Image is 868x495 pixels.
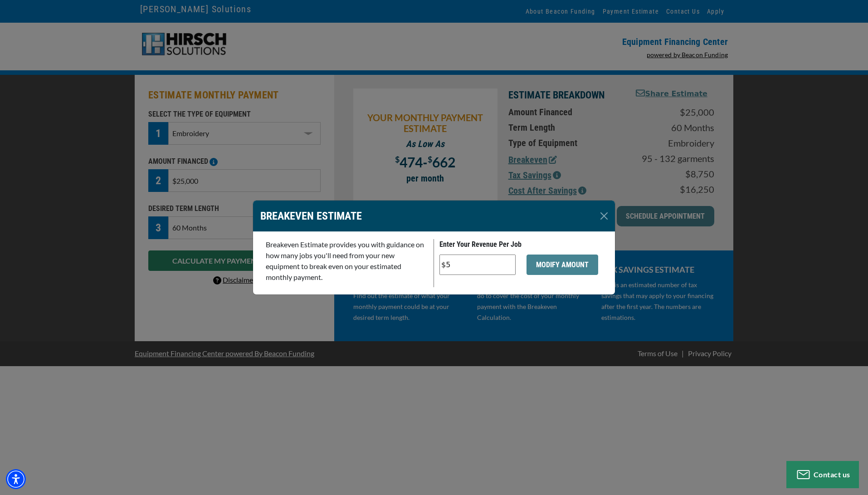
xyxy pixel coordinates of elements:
button: Contact us [786,461,859,488]
p: Breakeven Estimate provides you with guidance on how many jobs you'll need from your new equipmen... [266,239,428,283]
p: BREAKEVEN ESTIMATE [260,208,362,224]
label: Enter Your Revenue Per Job [439,239,522,250]
button: MODIFY AMOUNT [527,255,598,275]
div: Accessibility Menu [6,469,26,489]
span: Contact us [814,470,850,479]
button: Close [597,209,611,223]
